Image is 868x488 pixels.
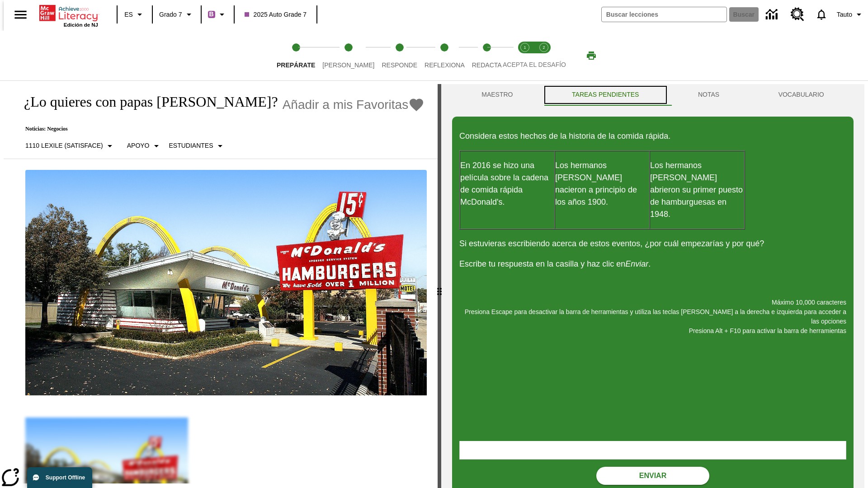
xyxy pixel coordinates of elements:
p: Escribe tu respuesta en la casilla y haz clic en . [459,258,846,270]
p: 1110 Lexile (Satisface) [25,141,103,150]
button: Redacta step 5 of 5 [465,31,509,80]
button: Enviar [596,467,709,485]
button: TAREAS PENDIENTES [542,84,669,106]
button: Lee step 2 of 5 [315,31,382,80]
span: ACEPTA EL DESAFÍO [503,61,566,68]
span: Tauto [837,10,852,19]
button: Support Offline [27,467,92,488]
em: Enviar [625,259,648,268]
button: Maestro [452,84,542,106]
p: Considera estos hechos de la historia de la comida rápida. [459,130,846,142]
button: NOTAS [669,84,749,106]
p: Noticias: Negocios [14,126,425,132]
button: Perfil/Configuración [833,6,868,23]
button: Seleccionar estudiante [165,138,229,154]
button: Abrir el menú lateral [7,1,34,28]
p: Los hermanos [PERSON_NAME] nacieron a principio de los años 1900. [555,160,649,208]
p: Si estuvieras escribiendo acerca de estos eventos, ¿por cuál empezarías y por qué? [459,238,846,250]
button: Imprimir [577,47,606,64]
span: Redacta [472,61,502,69]
span: Grado 7 [159,10,182,19]
span: ES [124,10,133,19]
a: Centro de información [760,2,785,27]
span: Añadir a mis Favoritas [283,98,409,112]
a: Centro de recursos, Se abrirá en una pestaña nueva. [785,2,810,27]
img: Uno de los primeros locales de McDonald's, con el icónico letrero rojo y los arcos amarillos. [25,170,427,396]
p: Presiona Escape para desactivar la barra de herramientas y utiliza las teclas [PERSON_NAME] a la ... [459,307,846,326]
span: Prepárate [277,61,315,69]
span: Responde [382,61,417,69]
span: Edición de NJ [64,22,98,28]
span: [PERSON_NAME] [322,61,374,69]
p: Apoyo [127,141,150,150]
p: Máximo 10,000 caracteres [459,298,846,307]
span: 2025 Auto Grade 7 [245,10,307,19]
button: Seleccione Lexile, 1110 Lexile (Satisface) [22,138,119,154]
p: Presiona Alt + F10 para activar la barra de herramientas [459,326,846,336]
button: Prepárate step 1 of 5 [269,31,322,80]
div: Instructional Panel Tabs [452,84,854,106]
div: reading [4,84,438,483]
span: B [209,9,214,20]
button: Añadir a mis Favoritas - ¿Lo quieres con papas fritas? [283,97,425,113]
span: Reflexiona [425,61,465,69]
h1: ¿Lo quieres con papas [PERSON_NAME]? [14,94,278,110]
div: Pulsa la tecla de intro o la barra espaciadora y luego presiona las flechas de derecha e izquierd... [438,84,441,488]
body: Máximo 10,000 caracteres Presiona Escape para desactivar la barra de herramientas y utiliza las t... [4,7,132,15]
p: Los hermanos [PERSON_NAME] abrieron su primer puesto de hamburguesas en 1948. [650,160,744,221]
button: Acepta el desafío contesta step 2 of 2 [531,31,557,80]
button: Lenguaje: ES, Selecciona un idioma [120,6,149,23]
button: Tipo de apoyo, Apoyo [123,138,165,154]
a: Notificaciones [810,3,833,26]
span: Support Offline [46,474,85,481]
text: 1 [524,45,526,50]
button: Boost El color de la clase es morado/púrpura. Cambiar el color de la clase. [204,6,231,23]
p: En 2016 se hizo una película sobre la cadena de comida rápida McDonald's. [460,160,554,208]
p: Estudiantes [169,141,213,150]
input: Buscar campo [602,7,726,22]
button: VOCABULARIO [749,84,854,106]
text: 2 [542,45,545,50]
button: Reflexiona step 4 of 5 [417,31,472,80]
div: activity [441,84,864,488]
div: Portada [39,3,98,28]
button: Acepta el desafío lee step 1 of 2 [512,31,538,80]
button: Grado: Grado 7, Elige un grado [156,6,198,23]
button: Responde step 3 of 5 [374,31,425,80]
